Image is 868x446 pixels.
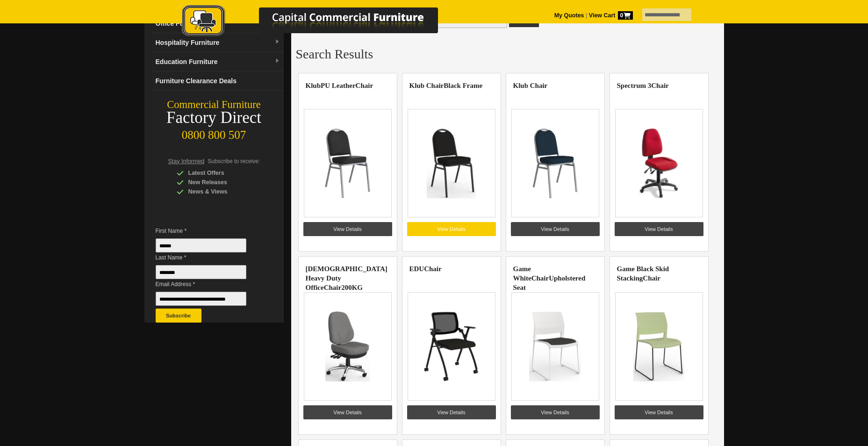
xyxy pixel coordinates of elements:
a: View Details [615,405,703,419]
a: View Details [407,405,496,419]
div: Commercial Furniture [144,98,284,111]
div: Latest Offers [177,168,265,178]
input: Email Address * [156,292,246,306]
span: Email Address * [156,280,260,289]
div: News & Views [177,187,265,196]
img: Capital Commercial Furniture Logo [156,5,483,39]
a: Game WhiteChairUpholstered Seat [513,265,586,291]
highlight: Chair [531,274,549,282]
highlight: Chair [424,265,442,273]
a: Hospitality Furnituredropdown [152,33,284,52]
a: Office Furnituredropdown [152,14,284,33]
a: View Cart0 [587,12,632,19]
div: New Releases [177,178,265,187]
highlight: Klub [306,82,321,89]
a: Klub ChairBlack Frame [409,82,483,89]
highlight: Chair [651,82,669,89]
a: View Details [511,405,600,419]
a: View Details [407,222,496,236]
a: [DEMOGRAPHIC_DATA] Heavy Duty OfficeChair200KG [306,265,387,291]
a: Education Furnituredropdown [152,52,284,72]
div: Factory Direct [144,111,284,124]
a: Capital Commercial Furniture Logo [156,5,483,42]
span: First Name * [156,226,260,236]
img: dropdown [274,58,280,64]
span: 0 [618,11,633,20]
a: View Details [303,405,392,419]
div: 0800 800 507 [144,124,284,142]
a: Game Black Skid StackingChair [617,265,669,282]
a: KlubPU LeatherChair [306,82,373,89]
input: Last Name * [156,265,246,279]
highlight: Chair [356,82,373,89]
input: First Name * [156,238,246,252]
a: My Quotes [554,12,584,19]
a: Furniture Clearance Deals [152,72,284,91]
highlight: Klub Chair [409,82,444,89]
button: Subscribe [156,309,201,323]
highlight: Chair [643,274,660,282]
a: Klub Chair [513,82,548,89]
strong: View Cart [589,12,633,19]
h2: Search Results [296,47,719,61]
span: Last Name * [156,253,260,262]
a: Spectrum 3Chair [617,82,669,89]
span: Subscribe to receive: [208,158,260,165]
highlight: Chair [324,284,342,291]
a: EDUChair [409,265,442,273]
a: View Details [303,222,392,236]
a: View Details [511,222,600,236]
a: View Details [615,222,703,236]
span: Stay Informed [168,158,205,165]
